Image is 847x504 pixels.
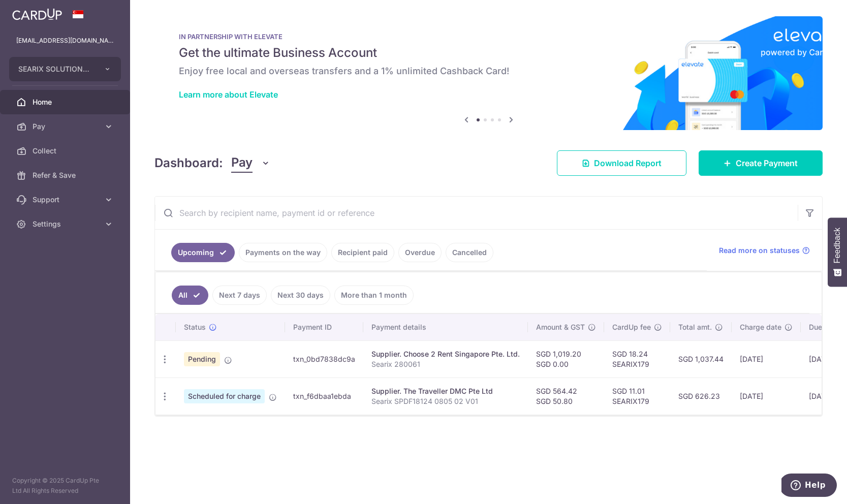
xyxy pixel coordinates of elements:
img: Renovation banner [154,16,823,130]
button: SEARIX SOLUTIONS INTERNATIONAL PTE. LTD. [9,57,121,81]
iframe: Opens a widget where you can find more information [781,474,837,499]
span: Download Report [594,157,662,169]
h6: Enjoy free local and overseas transfers and a 1% unlimited Cashback Card! [179,65,798,77]
a: Learn more about Elevate [179,89,278,100]
td: SGD 626.23 [670,377,732,415]
a: Payments on the way [239,243,327,262]
span: Due date [809,322,839,332]
span: Read more on statuses [719,245,800,256]
span: Refer & Save [33,170,100,180]
div: Supplier. The Traveller DMC Pte Ltd [371,386,520,396]
a: Recipient paid [331,243,394,262]
a: Cancelled [446,243,493,262]
span: Pay [231,153,253,173]
th: Payment ID [285,314,363,340]
td: SGD 564.42 SGD 50.80 [528,377,604,415]
h4: Dashboard: [154,154,223,172]
span: Support [33,195,100,205]
button: Feedback - Show survey [828,217,847,287]
a: Create Payment [699,150,823,176]
a: Next 7 days [212,286,267,305]
a: Read more on statuses [719,245,810,256]
span: SEARIX SOLUTIONS INTERNATIONAL PTE. LTD. [18,64,93,74]
span: Amount & GST [536,322,585,332]
td: SGD 1,037.44 [670,340,732,377]
span: Settings [33,219,100,229]
td: txn_f6dbaa1ebda [285,377,363,415]
a: Overdue [398,243,442,262]
span: Home [33,97,100,107]
span: Create Payment [736,157,798,169]
button: Pay [231,153,270,173]
p: [EMAIL_ADDRESS][DOMAIN_NAME] [16,36,114,46]
span: Scheduled for charge [184,389,265,403]
span: CardUp fee [612,322,651,332]
td: [DATE] [732,377,801,415]
span: Pending [184,352,220,366]
td: SGD 1,019.20 SGD 0.00 [528,340,604,377]
a: Upcoming [171,243,235,262]
p: IN PARTNERSHIP WITH ELEVATE [179,33,798,41]
span: Status [184,322,206,332]
span: Collect [33,146,100,156]
p: Searix SPDF18124 0805 02 V01 [371,396,520,406]
input: Search by recipient name, payment id or reference [155,197,798,229]
h5: Get the ultimate Business Account [179,45,798,61]
span: Charge date [740,322,781,332]
a: More than 1 month [334,286,414,305]
a: All [172,286,208,305]
td: txn_0bd7838dc9a [285,340,363,377]
img: CardUp [12,8,62,20]
td: SGD 18.24 SEARIX179 [604,340,670,377]
div: Supplier. Choose 2 Rent Singapore Pte. Ltd. [371,349,520,359]
span: Pay [33,121,100,132]
a: Next 30 days [271,286,330,305]
td: [DATE] [732,340,801,377]
span: Feedback [833,228,842,263]
td: SGD 11.01 SEARIX179 [604,377,670,415]
p: Searix 280061 [371,359,520,369]
span: Total amt. [678,322,712,332]
th: Payment details [363,314,528,340]
a: Download Report [557,150,686,176]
